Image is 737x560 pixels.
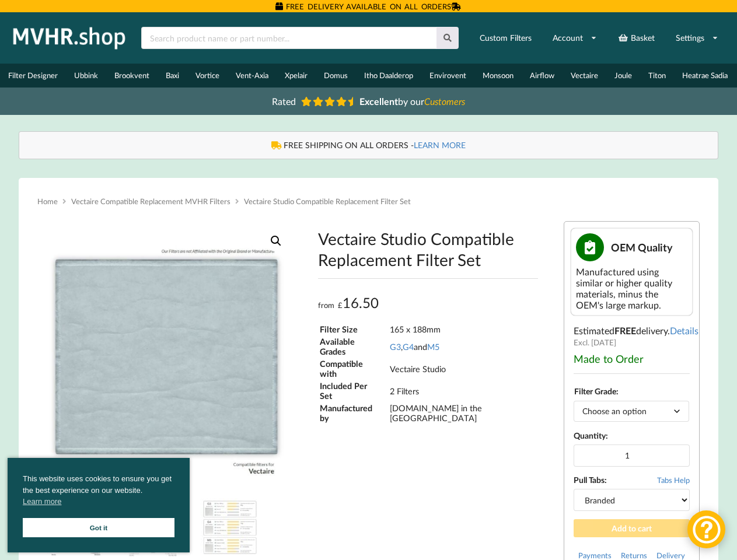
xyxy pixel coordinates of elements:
[574,475,607,485] b: Pull Tabs:
[574,444,690,467] input: Product quantity
[66,64,106,87] a: Ubbink
[472,27,539,48] a: Custom Filters
[522,64,563,87] a: Airflow
[37,197,58,206] a: Home
[319,336,388,357] td: Available Grades
[421,64,474,87] a: Envirovent
[31,139,707,151] div: FREE SHIPPING ON ALL ORDERS -
[674,64,736,87] a: Heatrae Sadia
[389,336,536,357] td: , and
[614,325,636,336] b: FREE
[574,352,690,365] div: Made to Order
[244,197,411,206] span: Vectaire Studio Compatible Replacement Filter Set
[318,300,334,310] span: from
[8,458,190,552] div: cookieconsent
[319,358,388,379] td: Compatible with
[574,338,616,347] span: Excl. [DATE]
[389,358,536,379] td: Vectaire Studio
[545,27,605,48] a: Account
[319,324,388,335] td: Filter Size
[574,386,616,396] label: Filter Grade
[266,230,287,251] a: View full-screen image gallery
[319,402,388,423] td: Manufactured by
[389,402,536,423] td: [DOMAIN_NAME] in the [GEOGRAPHIC_DATA]
[319,380,388,401] td: Included Per Set
[158,64,187,87] a: Baxi
[403,342,414,352] a: G4
[563,64,606,87] a: Vectaire
[606,64,640,87] a: Joule
[316,64,356,87] a: Domus
[621,551,647,560] a: Returns
[389,324,536,335] td: 165 x 188mm
[359,96,465,107] span: by our
[8,23,131,52] img: mvhr.shop.png
[264,92,474,111] a: Rated Excellentby ourCustomers
[657,475,690,485] span: Tabs Help
[71,197,230,206] a: Vectaire Compatible Replacement MVHR Filters
[359,96,398,107] b: Excellent
[272,96,296,107] span: Rated
[23,518,174,537] a: Got it cookie
[668,27,726,48] a: Settings
[656,551,685,560] a: Delivery
[141,27,436,49] input: Search product name or part number...
[578,551,612,560] a: Payments
[414,140,466,150] a: LEARN MORE
[23,496,61,508] a: cookies - Learn more
[576,266,687,310] div: Manufactured using similar or higher quality materials, minus the OEM's large markup.
[474,64,522,87] a: Monsoon
[611,241,673,254] span: OEM Quality
[318,228,537,270] h1: Vectaire Studio Compatible Replacement Filter Set
[106,64,158,87] a: Brookvent
[390,342,401,352] a: G3
[389,380,536,401] td: 2 Filters
[228,64,277,87] a: Vent-Axia
[427,342,439,352] a: M5
[356,64,421,87] a: Itho Daalderop
[574,519,690,537] button: Add to cart
[338,300,343,310] span: £
[640,64,674,87] a: Titon
[187,64,228,87] a: Vortice
[23,473,174,510] span: This website uses cookies to ensure you get the best experience on our website.
[201,498,259,556] img: A Table showing a comparison between G3, G4 and M5 for MVHR Filters and their efficiency at captu...
[277,64,316,87] a: Xpelair
[424,96,465,107] i: Customers
[610,27,662,48] a: Basket
[338,294,379,311] bdi: 16.50
[670,325,698,336] a: Details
